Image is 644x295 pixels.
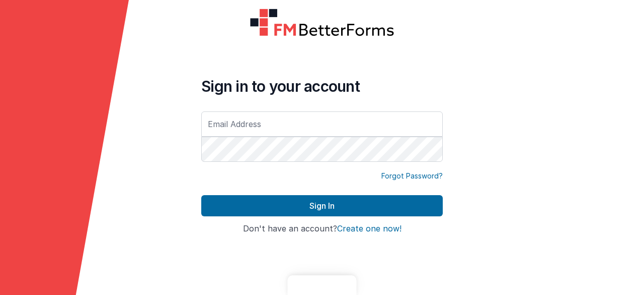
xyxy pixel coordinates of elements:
button: Sign In [201,195,443,216]
h4: Don't have an account? [201,224,443,233]
input: Email Address [201,111,443,137]
button: Create one now! [337,224,401,233]
h4: Sign in to your account [201,77,443,95]
a: Forgot Password? [381,171,443,181]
